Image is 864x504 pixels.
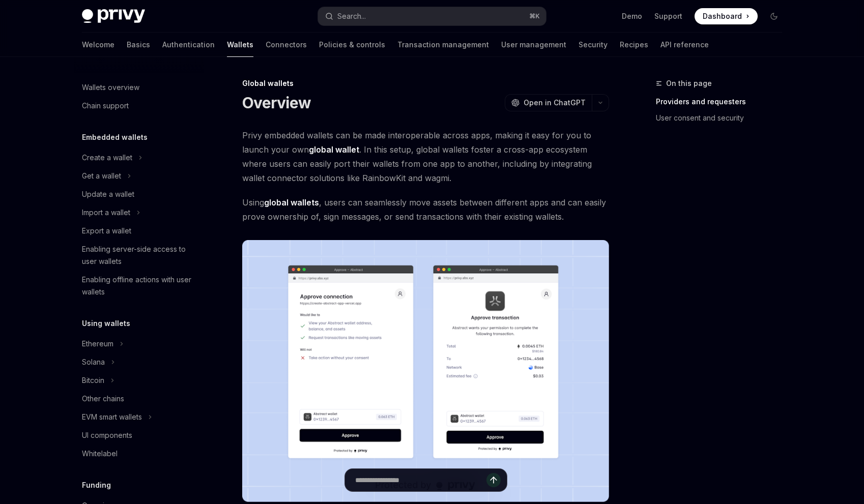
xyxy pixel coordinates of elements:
a: Chain support [74,97,204,115]
a: Authentication [162,33,215,57]
a: Enabling server-side access to user wallets [74,240,204,271]
a: Security [579,33,608,57]
div: Get a wallet [82,170,121,182]
div: Update a wallet [82,188,134,200]
span: On this page [666,77,712,90]
h5: Embedded wallets [82,131,148,143]
a: User consent and security [656,110,790,126]
button: Toggle dark mode [766,8,782,24]
h5: Using wallets [82,317,130,330]
img: dark logo [82,9,145,23]
a: Policies & controls [319,33,385,57]
strong: global wallet [309,144,359,155]
div: Ethereum [82,338,113,350]
div: Solana [82,356,105,368]
button: Open in ChatGPT [505,94,592,111]
a: Export a wallet [74,222,204,240]
div: Enabling server-side access to user wallets [82,243,198,268]
strong: global wallets [264,197,319,207]
a: API reference [660,33,709,57]
div: Import a wallet [82,206,130,219]
a: Other chains [74,390,204,408]
div: Enabling offline actions with user wallets [82,274,198,298]
div: Bitcoin [82,374,104,387]
span: ⌘ K [529,12,540,20]
a: UI components [74,426,204,444]
div: UI components [82,429,132,441]
a: User management [501,33,566,57]
a: Update a wallet [74,185,204,203]
button: Send message [486,473,501,487]
div: Whitelabel [82,448,118,460]
a: Wallets [227,33,253,57]
a: Providers and requesters [656,94,790,110]
a: Support [654,11,682,21]
a: Enabling offline actions with user wallets [74,271,204,301]
h5: Funding [82,479,111,491]
div: Wallets overview [82,81,139,94]
div: Chain support [82,100,129,112]
a: Basics [127,33,150,57]
a: Welcome [82,33,114,57]
button: Search...⌘K [318,7,546,25]
img: images/Crossapp.png [242,240,609,502]
a: Dashboard [695,8,758,24]
a: Demo [622,11,642,21]
a: Wallets overview [74,78,204,97]
div: Search... [337,10,366,22]
a: Recipes [620,33,648,57]
span: Dashboard [703,11,742,21]
span: Open in ChatGPT [524,98,586,108]
a: Whitelabel [74,444,204,463]
div: Export a wallet [82,225,131,237]
div: EVM smart wallets [82,411,142,423]
div: Global wallets [242,78,609,88]
span: Privy embedded wallets can be made interoperable across apps, making it easy for you to launch yo... [242,128,609,185]
h1: Overview [242,94,311,112]
div: Other chains [82,393,124,405]
div: Create a wallet [82,152,132,164]
a: Connectors [266,33,307,57]
a: Transaction management [397,33,489,57]
span: Using , users can seamlessly move assets between different apps and can easily prove ownership of... [242,195,609,224]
